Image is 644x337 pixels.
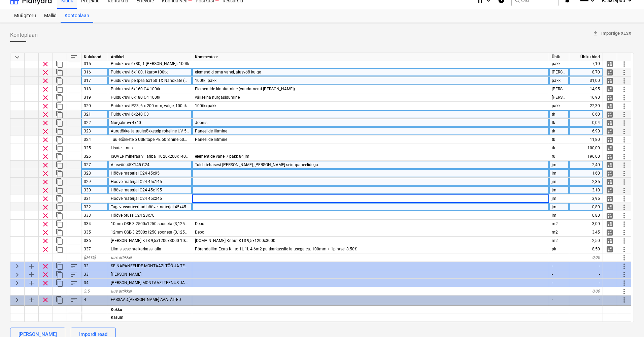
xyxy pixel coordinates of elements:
[108,313,192,322] div: Kasum
[84,255,96,260] span: [DATE]
[620,245,628,253] span: Rohkem toiminguid
[569,152,603,161] div: 196,00
[108,305,192,313] div: Kokku
[56,127,64,135] span: Dubleeri rida
[41,111,49,119] span: Eemalda rida
[620,203,628,211] span: Rohkem toiminguid
[549,85,569,93] div: [PERSON_NAME]
[111,137,202,142] span: Tuuletõkketeip USB tape PE 60 Sinine 60mmx25m
[569,237,603,245] div: 2,50
[549,186,569,194] div: jm
[56,170,64,178] span: Dubleeri rida
[41,279,49,287] span: Eemalda rida
[549,237,569,245] div: m2
[620,136,628,144] span: Rohkem toiminguid
[569,220,603,228] div: 3,00
[111,120,141,125] span: Nurgakruvi 4x40
[56,102,64,110] span: Dubleeri rida
[606,161,614,169] span: Halda rea detailset jaotust
[592,30,631,37] span: Importige XLSX
[620,102,628,110] span: Rohkem toiminguid
[549,228,569,237] div: m2
[549,76,569,85] div: pakk
[13,304,21,312] span: Laienda kategooriat
[13,271,21,279] span: Laienda kategooriat
[549,68,569,76] div: [PERSON_NAME]
[195,137,227,142] span: Paneelide liitmine
[111,255,132,260] span: uus artikkel
[111,280,194,285] span: KATUSE MONTAAZI TEENUS JA TÖÖ
[41,296,49,304] span: Eemalda rida
[569,53,603,61] div: Ühiku hind
[81,135,108,144] div: 324
[569,279,603,287] div: -
[606,144,614,152] span: Halda rea detailset jaotust
[56,228,64,237] span: Dubleeri rida
[620,153,628,161] span: Rohkem toiminguid
[569,194,603,203] div: 3,95
[606,119,614,127] span: Halda rea detailset jaotust
[195,103,216,108] span: 100tk=pakk
[620,296,628,304] span: Rohkem toiminguid
[192,53,549,61] div: Kommentaar
[569,127,603,135] div: 6,90
[620,111,628,119] span: Rohkem toiminguid
[81,279,108,287] div: 34
[56,111,64,119] span: Dubleeri rida
[195,87,295,91] span: Elementide kinnitamine (vundamenti peale)
[195,238,275,243] span: Ehituskaup.ee Knauf KTS 9,5x1200x3000
[569,228,603,237] div: 3,45
[81,85,108,93] div: 318
[41,94,49,102] span: Eemalda rida
[606,228,614,237] span: Halda rea detailset jaotust
[111,103,187,108] span: Puidukruvi PZ3, 6 x 200 mm, valge, 100 tk
[620,68,628,76] span: Rohkem toiminguid
[569,287,603,296] div: 0,00
[569,262,603,270] div: -
[81,262,108,270] div: 32
[81,76,108,85] div: 317
[41,304,49,312] span: Eemalda rida
[81,119,108,127] div: 322
[70,304,78,312] span: Sorteeri read kategooriasiseselt
[41,228,49,237] span: Eemalda rida
[41,271,49,279] span: Eemalda rida
[549,211,569,220] div: jm
[549,102,569,110] div: pakk
[569,85,603,93] div: 14,95
[56,161,64,169] span: Dubleeri rida
[10,9,40,23] div: Müügitoru
[27,262,35,270] span: Lisa reale alamkategooria
[569,161,603,169] div: 2,40
[195,247,357,251] span: Põrandaliim Extra Kiilto 1L 1L 4-6m2 puitkarkassile laiusega ca. 100mm + 1pintsel 8.50€
[111,162,149,167] span: Alusvöö 45X145 C24
[41,203,49,211] span: Eemalda rida
[195,230,204,235] span: Depo
[13,53,21,61] span: Ahenda kõik kategooriad
[81,304,108,312] div: 6
[70,279,78,287] span: Sorteeri read kategooriasiseselt
[569,110,603,119] div: 0,60
[592,30,599,36] span: upload
[111,146,133,150] span: Lisatellimus
[56,136,64,144] span: Dubleeri rida
[606,178,614,186] span: Halda rea detailset jaotust
[549,161,569,169] div: jm
[549,270,569,279] div: -
[606,170,614,178] span: Halda rea detailset jaotust
[81,245,108,253] div: 337
[41,77,49,85] span: Eemalda rida
[620,77,628,85] span: Rohkem toiminguid
[13,262,21,270] span: Laienda kategooriat
[56,220,64,228] span: Dubleeri rida
[549,53,569,61] div: Ühik
[549,296,569,304] div: -
[111,205,186,209] span: Tugevussorteeritud höövelmaterjal 45x45
[549,279,569,287] div: -
[111,213,155,218] span: Höövelpruss C24 28x70
[606,102,614,110] span: Halda rea detailset jaotust
[549,304,569,312] div: -
[81,144,108,152] div: 325
[41,68,49,76] span: Eemalda rida
[569,304,603,312] div: -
